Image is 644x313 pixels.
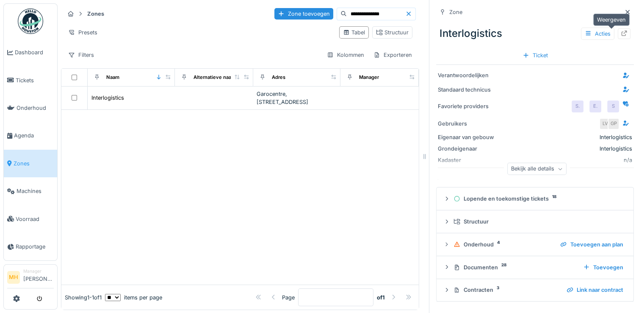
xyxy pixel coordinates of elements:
div: Favoriete providers [438,102,501,110]
div: Standaard technicus [438,86,501,94]
div: Interlogistics [91,94,124,102]
div: Interlogistics [505,145,632,153]
div: Grondeigenaar [438,145,501,153]
div: Toevoegen aan plan [557,239,627,250]
div: E. [589,101,601,112]
span: Agenda [14,131,54,140]
div: Acties [581,28,614,40]
div: Zone [449,8,462,16]
span: Dashboard [15,48,54,56]
img: Badge_color-CXgf-gQk.svg [18,8,43,34]
div: Presets [64,26,101,39]
div: Toevoegen [580,262,627,273]
div: Ticket [519,50,551,61]
li: [PERSON_NAME] [23,268,54,286]
div: Interlogistics [436,22,634,45]
summary: Lopende en toekomstige tickets18 [440,191,630,207]
div: GP [608,118,619,130]
a: Agenda [4,122,57,149]
strong: of 1 [377,293,385,302]
a: Tickets [4,66,57,94]
a: Voorraad [4,205,57,232]
a: Zones [4,150,57,177]
strong: Zones [84,10,108,18]
div: S. [572,101,583,112]
div: Filters [64,49,98,61]
div: Manager [359,74,379,81]
div: Kolommen [323,49,368,61]
span: Machines [17,187,54,195]
div: Alternatieve naam [193,74,235,81]
summary: Contracten3Link naar contract [440,282,630,298]
div: Adres [272,74,285,81]
a: Dashboard [4,39,57,66]
summary: Documenten28Toevoegen [440,260,630,275]
div: Tabel [343,28,365,36]
div: Manager [23,268,54,274]
span: Onderhoud [17,104,54,112]
div: Lopende en toekomstige tickets [453,195,623,203]
li: MH [7,271,20,284]
summary: Onderhoud4Toevoegen aan plan [440,237,630,252]
div: LV [599,118,611,130]
div: Verantwoordelijken [438,71,501,79]
div: Naam [106,74,119,81]
div: S [607,101,619,112]
span: Tickets [16,76,54,84]
a: Rapportage [4,233,57,260]
div: Weergeven [593,14,630,26]
div: Contracten [453,286,560,294]
div: Showing 1 - 1 of 1 [65,293,102,302]
div: Zone toevoegen [274,8,333,20]
div: Garocentre, [STREET_ADDRESS] [257,90,337,106]
div: Interlogistics [600,133,632,141]
a: Machines [4,177,57,205]
a: Onderhoud [4,94,57,122]
div: Structuur [453,218,623,226]
summary: Structuur [440,214,630,229]
a: MH Manager[PERSON_NAME] [7,268,54,288]
div: Exporteren [370,49,416,61]
span: Rapportage [16,243,54,251]
div: Structuur [376,28,409,36]
div: Page [282,293,295,302]
div: Bekijk alle details [507,163,567,175]
div: Onderhoud [453,240,553,249]
span: Zones [14,159,54,168]
div: Kadaster [438,156,501,164]
div: Documenten [453,263,576,271]
div: n/a [505,156,632,164]
div: Link naar contract [563,284,627,296]
div: Eigenaar van gebouw [438,133,501,141]
span: Voorraad [16,215,54,223]
div: Gebruikers [438,120,501,128]
div: items per page [105,293,162,302]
